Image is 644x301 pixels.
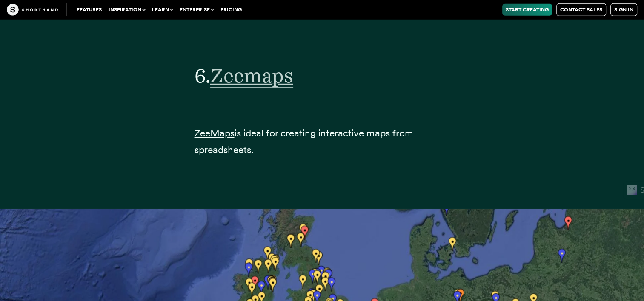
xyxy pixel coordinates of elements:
[210,64,293,88] span: Zeemaps
[502,4,552,16] a: Start Creating
[195,127,413,156] span: is ideal for creating interactive maps from spreadsheets.
[149,4,176,16] button: Learn
[195,127,235,139] a: ZeeMaps
[556,3,606,16] a: Contact Sales
[7,4,58,16] img: The Craft
[195,64,210,87] span: 6.
[610,3,637,16] a: Sign in
[176,4,217,16] button: Enterprise
[210,64,293,87] a: Zeemaps
[105,4,149,16] button: Inspiration
[217,4,245,16] a: Pricing
[73,4,105,16] a: Features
